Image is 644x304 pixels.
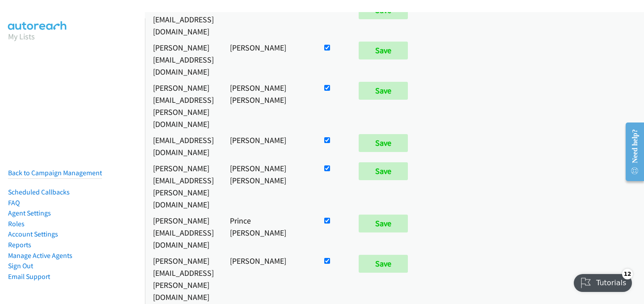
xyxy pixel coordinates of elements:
td: [PERSON_NAME][EMAIL_ADDRESS][PERSON_NAME][DOMAIN_NAME] [145,80,222,132]
a: Account Settings [8,230,58,238]
a: FAQ [8,198,20,207]
input: Save [359,82,408,100]
td: [PERSON_NAME][EMAIL_ADDRESS][DOMAIN_NAME] [145,212,222,253]
a: Roles [8,220,25,228]
input: Save [359,134,408,152]
input: Save [359,162,408,180]
td: [EMAIL_ADDRESS][DOMAIN_NAME] [145,132,222,160]
input: Save [359,42,408,59]
td: Prince [PERSON_NAME] [222,212,314,253]
a: Manage Active Agents [8,251,72,260]
input: Save [359,215,408,232]
td: [PERSON_NAME] [PERSON_NAME] [222,80,314,132]
td: [PERSON_NAME] [PERSON_NAME] [222,160,314,212]
a: Back to Campaign Management [8,169,102,177]
iframe: Resource Center [619,116,644,187]
td: [PERSON_NAME][EMAIL_ADDRESS][PERSON_NAME][DOMAIN_NAME] [145,160,222,212]
a: Scheduled Callbacks [8,188,70,196]
input: Save [359,255,408,273]
a: Reports [8,241,31,249]
a: My Lists [8,31,35,42]
td: [PERSON_NAME][EMAIL_ADDRESS][DOMAIN_NAME] [145,39,222,80]
a: Email Support [8,272,50,281]
iframe: Checklist [568,265,637,297]
a: Agent Settings [8,209,51,217]
td: [PERSON_NAME] [222,39,314,80]
a: Sign Out [8,262,33,270]
td: [PERSON_NAME] [222,132,314,160]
